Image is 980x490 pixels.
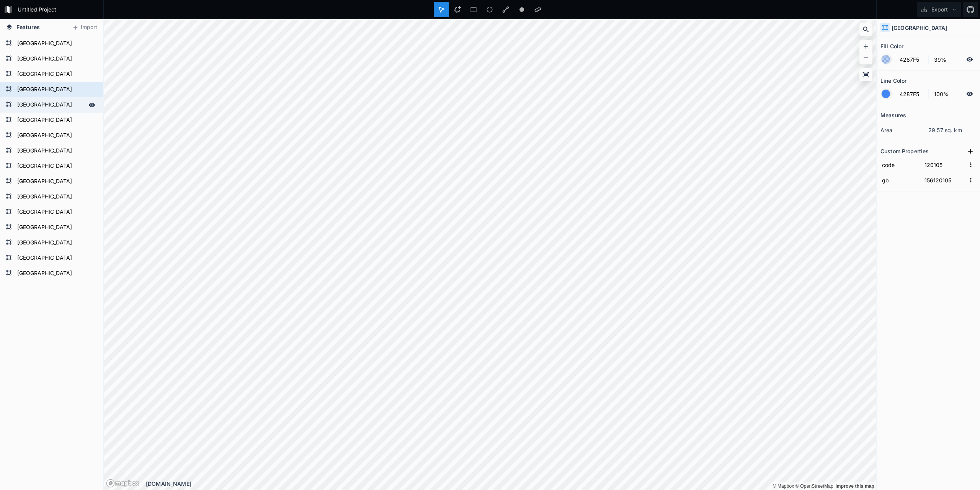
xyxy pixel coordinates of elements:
[880,145,929,157] h2: Custom Properties
[773,483,794,489] a: Mapbox
[146,480,876,488] div: [DOMAIN_NAME]
[880,174,919,186] input: Name
[16,23,40,31] span: Features
[835,483,874,489] a: Map feedback
[923,159,965,170] input: Empty
[880,159,919,170] input: Name
[106,479,140,488] a: Mapbox logo
[880,75,906,87] h2: Line Color
[928,126,976,134] dd: 29.57 sq. km
[68,21,101,34] button: Import
[880,126,928,134] dt: area
[923,174,965,186] input: Empty
[917,2,961,17] button: Export
[795,483,833,489] a: OpenStreetMap
[880,109,906,121] h2: Measures
[880,40,903,52] h2: Fill Color
[892,24,947,32] h4: [GEOGRAPHIC_DATA]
